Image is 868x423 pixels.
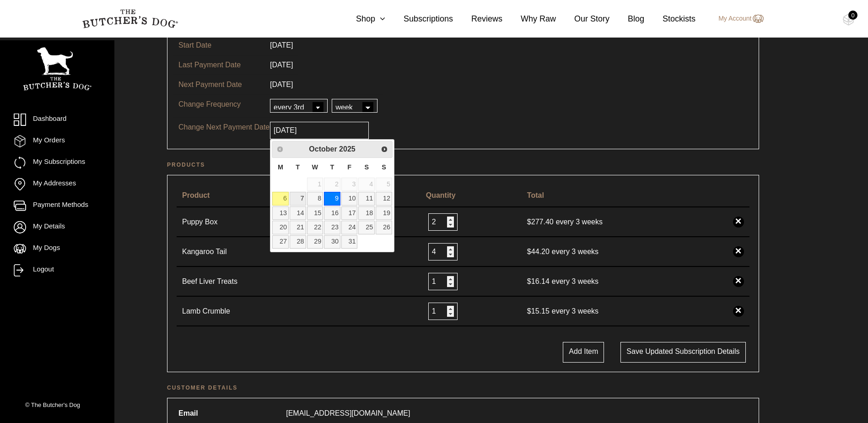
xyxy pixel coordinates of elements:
h2: Customer details [167,383,759,392]
a: Our Story [556,13,609,25]
a: Beef Liver Treats [182,276,274,287]
span: Monday [278,163,283,171]
td: Next Payment Date [173,75,264,94]
a: My Account [709,13,763,24]
a: Next [378,142,391,156]
a: 10 [341,192,358,205]
span: Wednesday [312,163,318,171]
a: Why Raw [502,13,556,25]
th: Email [173,404,280,423]
a: 28 [290,235,306,249]
a: 30 [324,235,340,249]
td: [EMAIL_ADDRESS][DOMAIN_NAME] [280,404,753,423]
td: Start Date [173,35,264,55]
span: 2025 [339,145,356,153]
a: 27 [272,235,289,249]
a: 6 [272,192,289,205]
span: $ [527,218,531,226]
td: [DATE] [264,55,298,75]
span: Friday [347,163,351,171]
span: 277.40 [527,218,556,226]
span: Next [381,146,388,153]
a: My Dogs [14,243,101,255]
a: 7 [290,192,306,205]
span: $ [527,307,531,315]
a: 9 [324,192,340,205]
span: Sunday [382,163,386,171]
a: 15 [307,206,323,220]
a: Shop [338,13,385,25]
a: 14 [290,206,306,220]
a: × [733,276,744,287]
span: $ [527,277,531,285]
a: My Details [14,221,101,233]
a: My Addresses [14,178,101,190]
a: Reviews [453,13,502,25]
a: 19 [376,206,392,220]
a: Subscriptions [385,13,453,25]
a: 18 [358,206,375,220]
p: Change Next Payment Date [178,122,270,133]
a: 31 [341,235,358,249]
span: 16.14 [527,277,552,285]
a: Puppy Box [182,217,274,228]
a: 22 [307,221,323,234]
th: Total [522,184,728,207]
th: Product [177,184,421,207]
span: $ [527,248,531,255]
a: 12 [376,192,392,205]
a: Kangaroo Tail [182,246,274,257]
td: [DATE] [264,75,298,94]
a: 20 [272,221,289,234]
span: Tuesday [296,163,300,171]
button: Save updated subscription details [620,342,745,363]
a: My Orders [14,135,101,147]
a: Lamb Crumble [182,306,274,317]
a: Blog [609,13,644,25]
a: 24 [341,221,358,234]
span: 44.20 [527,248,552,255]
a: 8 [307,192,323,205]
span: October [309,145,337,153]
a: 26 [376,221,392,234]
a: 16 [324,206,340,220]
a: × [733,217,744,228]
a: 17 [341,206,358,220]
td: [DATE] [264,35,298,55]
span: 15.15 [527,307,552,315]
a: Payment Methods [14,200,101,212]
a: 11 [358,192,375,205]
a: Dashboard [14,114,101,126]
p: Change Frequency [178,99,270,110]
a: 25 [358,221,375,234]
span: Thursday [330,163,334,171]
a: Logout [14,264,101,277]
a: 29 [307,235,323,249]
div: 0 [848,11,857,20]
a: 23 [324,221,340,234]
a: × [733,306,744,317]
a: My Subscriptions [14,157,101,169]
td: Last Payment Date [173,55,264,75]
span: Saturday [364,163,369,171]
a: × [733,246,744,257]
a: Stockists [644,13,695,25]
a: 21 [290,221,306,234]
td: every 3 weeks [522,237,728,267]
img: TBD_Portrait_Logo_White.png [23,47,92,91]
h2: Products [167,160,759,169]
td: every 3 weeks [522,267,728,297]
td: every 3 weeks [522,207,728,237]
a: 13 [272,206,289,220]
th: Quantity [421,184,522,207]
button: Add Item [563,342,604,363]
td: every 3 weeks [522,297,728,326]
img: TBD_Cart-Empty.png [843,14,854,26]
